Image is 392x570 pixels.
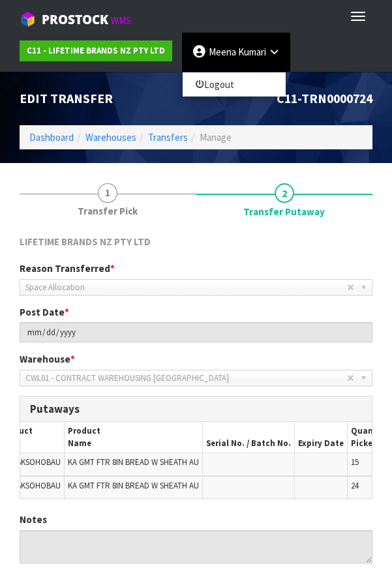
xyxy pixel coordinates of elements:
label: Reason Transferred [20,262,115,275]
span: ProStock [42,11,108,28]
th: Quantity Picked [348,422,392,453]
span: KA GMT FTR 8IN BREAD W SHEATH AU [68,457,199,468]
span: Space Allocation [25,280,347,295]
a: Dashboard [29,131,74,143]
strong: C11 - LIFETIME BRANDS NZ PTY LTD [27,45,165,56]
small: WMS [111,14,131,27]
span: Edit Transfer [20,90,113,106]
span: 1 [98,183,117,203]
span: 24 [351,480,359,491]
span: Kumari [238,46,266,58]
img: cube-alt.png [20,11,36,27]
span: C11-TRN0000724 [277,90,372,106]
span: 15 [351,457,359,468]
label: Post Date [20,305,69,319]
label: Notes [20,513,47,526]
span: LIFETIME BRANDS NZ PTY LTD [20,235,151,248]
th: Expiry Date [295,422,348,453]
span: 2 [275,183,294,203]
span: KA GMT FTR 8IN BREAD W SHEATH AU [68,480,199,491]
label: Warehouse [20,352,75,366]
span: CWL01 - CONTRACT WAREHOUSING [GEOGRAPHIC_DATA] [25,370,347,386]
a: Warehouses [85,131,136,143]
a: Logout [183,76,286,93]
a: Transfers [148,131,188,143]
span: Transfer Putaway [243,205,325,218]
span: Meena [209,46,236,58]
th: Product Name [65,422,203,453]
input: Post Date [20,322,372,342]
a: C11 - LIFETIME BRANDS NZ PTY LTD [20,40,172,61]
h3: Putaways [30,403,362,415]
span: Manage [200,131,232,143]
th: Serial No. / Batch No. [203,422,295,453]
span: Transfer Pick [78,204,138,218]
